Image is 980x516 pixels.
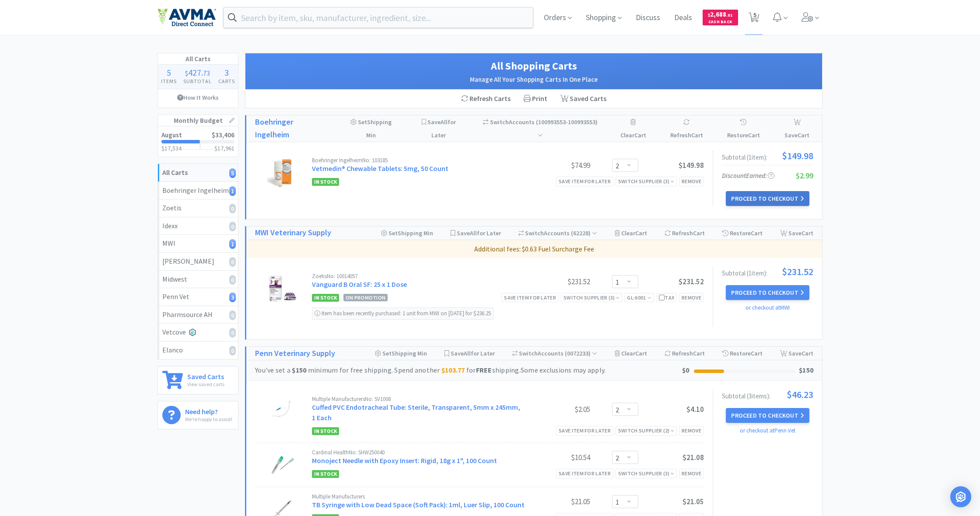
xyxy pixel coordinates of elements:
[635,349,647,357] span: Cart
[618,469,674,478] div: Switch Supplier ( 3 )
[187,371,224,380] h6: Saved Carts
[312,470,339,478] span: In Stock
[525,496,590,507] div: $21.05
[518,227,598,240] div: Accounts
[312,500,525,509] a: TB Syringe with Low Dead Space (Soft Pack): 1ml, Luer Slip, 100 Count
[722,151,813,160] div: Subtotal ( 1 item ):
[441,118,448,126] span: All
[525,229,544,237] span: Switch
[312,307,493,320] div: Item has been recently purchased: 1 unit from MWI on [DATE] for $236.25
[158,288,238,306] a: Penn Vet3
[375,347,427,360] div: Shipping Min
[617,115,649,142] div: Clear
[158,89,238,106] a: How It Works
[161,144,182,152] span: $17,534
[682,453,704,462] span: $21.08
[801,229,813,237] span: Cart
[158,342,238,359] a: Elanco0
[679,177,704,186] div: Remove
[501,293,559,302] div: Save item for later
[312,494,525,499] div: Multiple Manufacturers
[157,8,216,27] img: e4e33dab9f054f5782a47901c742baa9_102.png
[627,294,651,301] span: GL: 6001
[158,126,238,157] a: August$33,406$17,534$17,961
[679,277,704,286] span: $231.52
[162,274,234,285] div: Midwest
[158,77,180,85] h4: Items
[519,349,538,357] span: Switch
[722,267,813,276] div: Subtotal ( 1 item ):
[632,14,664,22] a: Discuss
[185,415,232,423] p: We're happy to assist!
[780,227,813,240] div: Save
[229,293,236,302] i: 3
[215,77,238,85] h4: Carts
[162,291,234,303] div: Penn Vet
[726,191,809,206] button: Proceed to Checkout
[229,239,236,249] i: 1
[229,257,236,267] i: 0
[267,396,298,427] img: bf4e863ac6d94099b2fb70ea2f08849a_163383.png
[722,390,813,399] div: Subtotal ( 3 item s ):
[751,229,763,237] span: Cart
[787,390,813,399] span: $46.23
[512,347,598,360] div: Accounts
[556,177,613,186] div: Save item for later
[722,347,763,360] div: Restore
[748,131,760,139] span: Cart
[255,227,331,239] h1: MWI Veterinary Supply
[224,7,533,28] input: Search by item, sku, manufacturer, ingredient, size...
[158,235,238,253] a: MWI1
[312,427,339,435] span: In Stock
[312,456,497,465] a: Monoject Needle with Epoxy Insert: Rigid, 18g x 1", 100 Count
[229,346,236,356] i: 0
[703,6,738,29] a: $2,688.81Cash Back
[535,118,598,139] span: ( 100993553-100993553 )
[158,217,238,235] a: Idexx0
[570,229,597,237] span: ( 62228 )
[745,304,790,311] a: or checkout at MWI
[441,366,465,374] strong: $103.77
[615,347,647,360] div: Clear
[255,347,335,360] a: Penn Veterinary Supply
[457,229,501,237] span: Save for Later
[517,90,554,108] div: Print
[312,157,525,163] div: Boehringer Ingelheim No: 103185
[745,15,763,23] a: 5
[801,349,813,357] span: Cart
[158,182,238,200] a: Boehringer Ingelheim1
[665,347,705,360] div: Refresh
[263,157,302,188] img: 826c8c8bf6a7470bb242eeea439eb588_352929.png
[229,168,236,178] i: 5
[229,204,236,213] i: 0
[682,365,689,376] div: $0
[780,347,813,360] div: Save
[255,365,682,376] div: You've set a minimum for free shipping. Spend another for shipping. Some exclusions may apply.
[158,53,238,65] h1: All Carts
[158,324,238,342] a: Vetcove0
[556,469,613,478] div: Save item for later
[162,327,234,338] div: Vetcove
[229,222,236,231] i: 0
[451,349,495,357] span: Save for Later
[214,145,234,151] h3: $
[267,273,298,304] img: 0e65a45ffe1e425face62000465054f5_174366.png
[525,452,590,463] div: $10.54
[180,77,215,85] h4: Subtotal
[427,118,456,139] span: Save for Later
[782,267,813,276] span: $231.52
[250,244,819,255] p: Additional fees: $0.63 Fuel Surcharge Fee
[158,306,238,324] a: Pharmsource AH0
[708,20,733,25] span: Cash Back
[158,271,238,289] a: Midwest0
[554,90,613,108] a: Saved Carts
[525,404,590,415] div: $2.05
[162,202,234,214] div: Zoetis
[254,58,813,74] h1: All Shopping Carts
[312,164,448,173] a: Vetmedin® Chewable Tablets: 5mg, 50 Count
[470,229,477,237] span: All
[267,450,298,480] img: 3afd52248cf743388c3ab029db3dec3f_164169.png
[188,67,201,78] span: 427
[358,118,367,126] span: Set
